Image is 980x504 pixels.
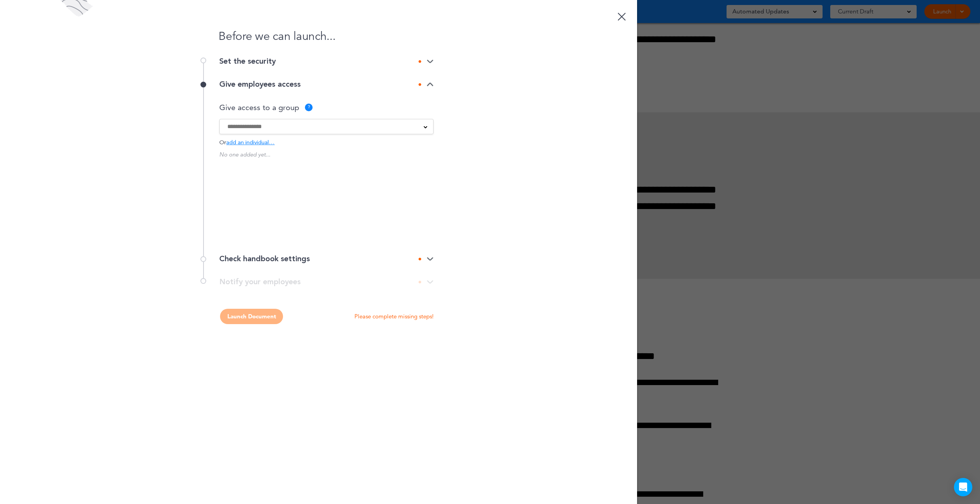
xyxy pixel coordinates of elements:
[354,313,434,320] p: Please complete missing steps!
[219,58,434,65] div: Set the security
[219,81,434,88] div: Give employees access
[954,478,972,496] div: Open Intercom Messenger
[226,140,275,146] span: add an individual…
[219,255,434,263] div: Check handbook settings
[305,104,313,111] div: ?
[427,82,434,87] img: arrow-down@2x.png
[427,257,434,262] img: arrow-down@2x.png
[203,31,434,42] h1: Before we can launch...
[219,140,434,146] div: Or
[219,152,434,157] p: No one added yet...
[219,104,299,111] p: Give access to a group
[427,59,434,64] img: arrow-down@2x.png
